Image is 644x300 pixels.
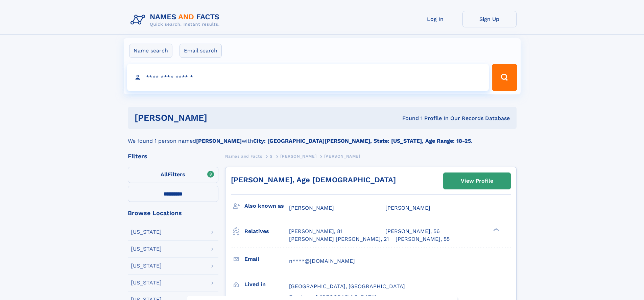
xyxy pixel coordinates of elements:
[127,64,489,91] input: search input
[270,154,273,159] span: S
[280,152,316,160] a: [PERSON_NAME]
[161,171,168,178] span: All
[492,64,517,91] button: Search Button
[131,263,162,269] div: [US_STATE]
[408,11,462,27] a: Log In
[444,173,510,189] a: View Profile
[244,200,289,212] h3: Also known as
[131,229,162,235] div: [US_STATE]
[492,228,500,232] div: ❯
[244,253,289,265] h3: Email
[244,226,289,237] h3: Relatives
[180,44,222,58] label: Email search
[305,115,510,122] div: Found 1 Profile In Our Records Database
[324,154,360,159] span: [PERSON_NAME]
[129,44,172,58] label: Name search
[225,152,262,160] a: Names and Facts
[131,280,162,285] div: [US_STATE]
[289,228,342,235] a: [PERSON_NAME], 81
[128,167,218,183] label: Filters
[462,11,517,27] a: Sign Up
[289,235,389,243] a: [PERSON_NAME] [PERSON_NAME], 21
[461,173,493,189] div: View Profile
[196,138,242,144] b: [PERSON_NAME]
[289,283,405,290] span: [GEOGRAPHIC_DATA], [GEOGRAPHIC_DATA]
[128,129,517,145] div: We found 1 person named with .
[396,235,450,243] a: [PERSON_NAME], 55
[253,138,471,144] b: City: [GEOGRAPHIC_DATA][PERSON_NAME], State: [US_STATE], Age Range: 18-25
[244,279,289,290] h3: Lived in
[135,114,305,122] h1: [PERSON_NAME]
[128,153,218,159] div: Filters
[128,210,218,216] div: Browse Locations
[385,228,440,235] a: [PERSON_NAME], 56
[385,205,430,211] span: [PERSON_NAME]
[231,176,396,184] a: [PERSON_NAME], Age [DEMOGRAPHIC_DATA]
[280,154,316,159] span: [PERSON_NAME]
[270,152,273,160] a: S
[131,246,162,252] div: [US_STATE]
[289,205,334,211] span: [PERSON_NAME]
[128,11,225,29] img: Logo Names and Facts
